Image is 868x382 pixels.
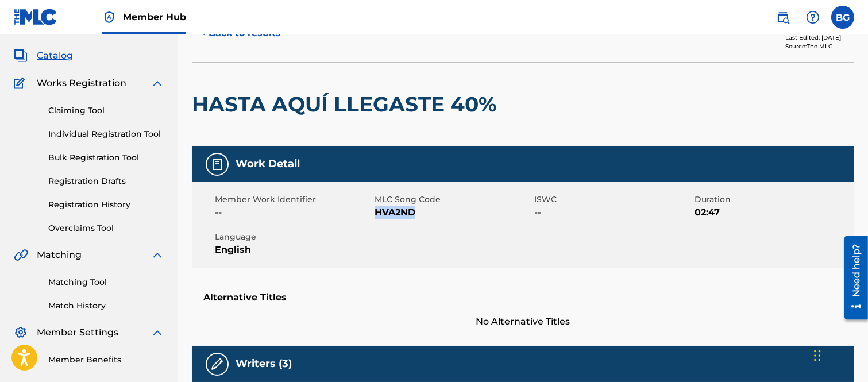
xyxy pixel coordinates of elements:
h2: HASTA AQUÍ LLEGASTE 40% [192,91,503,117]
div: User Menu [831,6,854,29]
span: Works Registration [37,76,126,90]
div: Last Edited: [DATE] [785,33,854,42]
div: Source: The MLC [785,42,854,51]
span: -- [215,206,372,219]
div: Arrastrar [814,338,821,373]
a: Registration History [48,199,164,211]
iframe: Resource Center [836,231,868,324]
img: Writers [210,357,224,371]
span: Duration [695,194,851,206]
img: search [776,10,790,24]
span: Member Settings [37,326,118,339]
a: Match History [48,300,164,312]
img: Matching [14,248,28,262]
h5: Work Detail [236,157,300,171]
span: Catalog [37,49,73,63]
h5: Writers (3) [236,357,292,371]
img: expand [151,76,164,90]
a: Claiming Tool [48,105,164,117]
span: ISWC [535,194,692,206]
img: Work Detail [210,157,224,171]
img: help [806,10,820,24]
span: Member Work Identifier [215,194,372,206]
a: CatalogCatalog [14,49,73,63]
img: Catalog [14,49,28,63]
img: expand [151,248,164,262]
span: Matching [37,248,82,262]
a: Individual Registration Tool [48,128,164,140]
span: 02:47 [695,206,851,219]
img: expand [151,326,164,339]
span: English [215,243,372,257]
img: Top Rightsholder [102,10,116,24]
h5: Alternative Titles [203,292,843,303]
img: MLC Logo [14,9,58,25]
a: SummarySummary [14,21,83,35]
iframe: Chat Widget [811,327,868,382]
a: Matching Tool [48,276,164,288]
span: Language [215,231,372,243]
span: MLC Song Code [375,194,531,206]
a: Member Benefits [48,354,164,366]
span: -- [535,206,692,219]
img: Works Registration [14,76,29,90]
span: No Alternative Titles [192,315,854,329]
a: Bulk Registration Tool [48,152,164,164]
img: Member Settings [14,326,28,339]
a: Overclaims Tool [48,222,164,234]
span: HVA2ND [375,206,531,219]
div: Help [801,6,824,29]
a: Registration Drafts [48,175,164,187]
div: Widget de chat [811,327,868,382]
a: Public Search [771,6,794,29]
span: Member Hub [123,10,186,24]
